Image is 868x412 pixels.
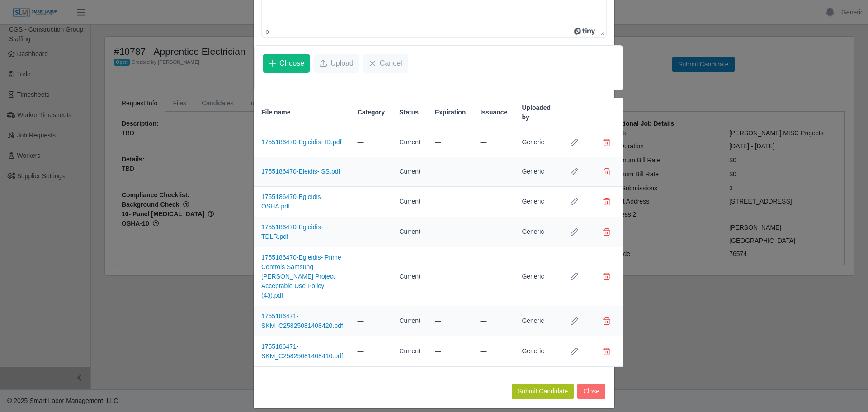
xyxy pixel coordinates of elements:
td: Current [392,306,428,336]
button: Close [577,384,605,399]
td: — [350,217,392,247]
td: — [473,128,514,157]
td: Generic [514,128,558,157]
td: Generic [514,187,558,217]
td: Current [392,157,428,187]
button: Row Edit [565,193,583,211]
button: Delete file [598,312,616,330]
button: Submit Candidate [512,384,574,399]
td: — [350,187,392,217]
td: — [473,336,514,367]
td: Generic [514,306,558,336]
button: Cancel [363,54,408,73]
a: 1755186470-Egleidis- OSHA.pdf [261,193,323,210]
td: — [350,336,392,367]
button: Row Edit [565,342,583,360]
td: — [428,306,473,336]
td: — [428,157,473,187]
span: Choose [279,58,304,69]
div: p [265,28,269,35]
button: Delete file [598,163,616,181]
a: 1755186471-SKM_C25825081408410.pdf [261,343,343,360]
td: Current [392,336,428,367]
td: — [350,128,392,157]
button: Delete file [598,193,616,211]
td: — [350,157,392,187]
span: Status [399,108,419,117]
span: Uploaded by [522,103,551,122]
td: — [473,157,514,187]
a: 1755186471-SKM_C25825081408420.pdf [261,313,343,329]
a: Powered by Tiny [574,28,597,35]
td: — [473,306,514,336]
td: Generic [514,157,558,187]
span: Issuance [480,108,507,117]
td: — [428,128,473,157]
td: — [428,187,473,217]
a: 1755186470-Egleidis- TDLR.pdf [261,223,323,240]
button: Delete file [598,267,616,285]
button: Row Edit [565,312,583,330]
button: Upload [314,54,359,73]
button: Row Edit [565,133,583,152]
a: 1755186470-Egleidis- Prime Controls Samsung [PERSON_NAME] Project Acceptable Use Policy (43).pdf [261,254,341,299]
button: Delete file [598,133,616,152]
td: Current [392,247,428,306]
span: File name [261,108,291,117]
button: Row Edit [565,163,583,181]
td: Generic [514,247,558,306]
td: — [473,247,514,306]
span: Expiration [435,108,466,117]
span: Upload [330,58,354,69]
td: Current [392,187,428,217]
td: — [473,217,514,247]
td: Generic [514,336,558,367]
td: — [350,306,392,336]
td: — [350,247,392,306]
td: — [428,217,473,247]
button: Row Edit [565,267,583,285]
div: Press the Up and Down arrow keys to resize the editor. [597,26,606,37]
button: Row Edit [565,223,583,241]
span: Category [358,108,385,117]
td: — [428,247,473,306]
span: Cancel [380,58,402,69]
td: Generic [514,217,558,247]
button: Delete file [598,223,616,241]
td: Current [392,217,428,247]
button: Choose [263,54,310,73]
a: 1755186470-Eleidis- SS.pdf [261,168,340,175]
a: 1755186470-Egleidis- ID.pdf [261,138,341,146]
button: Delete file [598,342,616,360]
body: Rich Text Area. Press ALT-0 for help. [7,7,337,17]
td: — [473,187,514,217]
td: — [428,336,473,367]
td: Current [392,128,428,157]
